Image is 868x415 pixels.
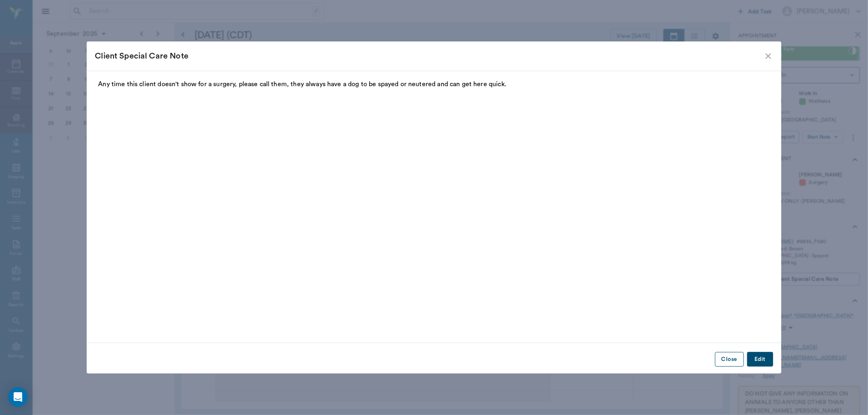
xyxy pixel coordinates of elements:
[747,352,773,367] button: Edit
[763,51,773,61] button: close
[95,50,763,63] div: Client Special Care Note
[98,79,770,89] p: Any time this client doesn't show for a surgery, please call them, they always have a dog to be s...
[715,352,744,367] button: Close
[8,387,28,407] div: Open Intercom Messenger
